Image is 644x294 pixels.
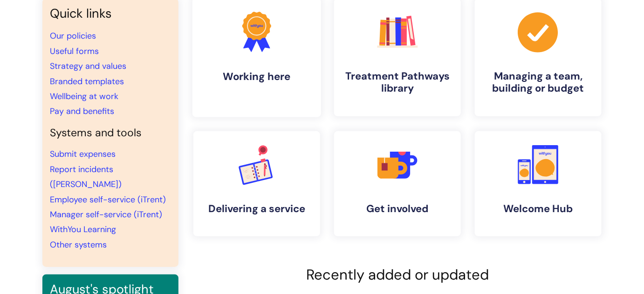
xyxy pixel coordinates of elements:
[50,6,171,21] h3: Quick links
[193,266,602,283] h2: Recently added or updated
[50,148,116,160] a: Submit expenses
[50,76,124,87] a: Branded templates
[482,70,594,95] h4: Managing a team, building or budget
[475,131,602,236] a: Welcome Hub
[334,131,461,236] a: Get involved
[50,46,99,57] a: Useful forms
[342,70,453,95] h4: Treatment Pathways library
[200,70,314,83] h4: Working here
[482,203,594,215] h4: Welcome Hub
[50,30,96,41] a: Our policies
[50,194,166,205] a: Employee self-service (iTrent)
[342,203,453,215] h4: Get involved
[193,131,320,236] a: Delivering a service
[50,91,118,102] a: Wellbeing at work
[50,239,107,250] a: Other systems
[50,224,116,235] a: WithYou Learning
[201,203,313,215] h4: Delivering a service
[50,106,114,117] a: Pay and benefits
[50,209,162,220] a: Manager self-service (iTrent)
[50,164,122,190] a: Report incidents ([PERSON_NAME])
[50,60,126,72] a: Strategy and values
[50,127,171,140] h4: Systems and tools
